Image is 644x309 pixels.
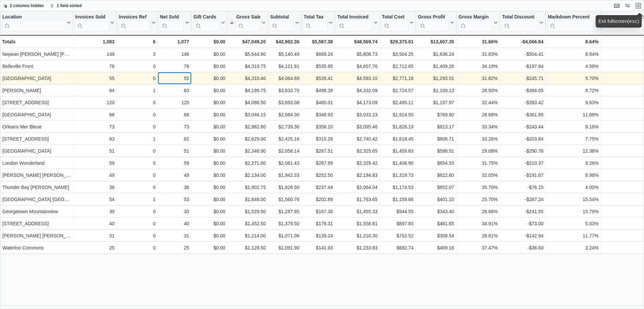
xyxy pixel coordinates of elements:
[270,135,299,143] div: $2,425.16
[548,207,598,216] div: 15.79%
[548,99,598,107] div: 9.63%
[270,207,299,216] div: $1,287.95
[459,220,498,228] div: 34.91%
[337,14,372,21] div: Total Invoiced
[624,2,632,10] button: Display options
[502,74,543,82] div: -$245.71
[160,99,189,107] div: 120
[459,99,498,107] div: 32.44%
[160,86,189,94] div: 83
[459,50,498,58] div: 31.83%
[230,195,266,203] div: $1,848.00
[548,111,598,119] div: 11.88%
[502,159,543,167] div: -$210.37
[194,147,225,155] div: $0.00
[548,159,598,167] div: 9.26%
[119,74,155,82] div: 0
[629,19,638,24] kbd: esc
[160,195,189,203] div: 53
[194,135,225,143] div: $0.00
[194,74,225,82] div: $0.00
[2,195,71,203] div: [GEOGRAPHIC_DATA] [GEOGRAPHIC_DATA]
[75,14,109,21] div: Invoices Sold
[194,207,225,216] div: $0.00
[119,232,155,240] div: 0
[382,207,414,216] div: $944.55
[119,50,155,58] div: 3
[75,207,114,216] div: 30
[194,171,225,179] div: $0.00
[194,86,225,94] div: $0.00
[304,220,333,228] div: $179.31
[194,183,225,191] div: $0.00
[270,159,299,167] div: $2,061.43
[304,195,333,203] div: $202.89
[2,38,71,46] div: Totals
[119,14,150,21] div: Invoices Ref
[75,38,114,46] div: 1,083
[230,99,266,107] div: $4,086.50
[304,123,333,131] div: $356.10
[270,183,299,191] div: $1,826.60
[459,159,498,167] div: 31.75%
[418,159,454,167] div: $654.53
[337,99,377,107] div: $4,173.09
[160,14,184,21] div: Net Sold
[270,99,299,107] div: $3,693.08
[2,62,71,70] div: Belleville Front
[75,99,114,107] div: 120
[304,171,333,179] div: $252.50
[230,232,266,240] div: $1,214.00
[236,14,260,21] div: Gross Sales
[337,183,377,191] div: $2,064.04
[160,171,189,179] div: 49
[194,220,225,228] div: $0.00
[634,2,642,10] button: Exit fullscreen
[119,207,155,216] div: 0
[119,123,155,131] div: 0
[459,123,498,131] div: 33.34%
[270,38,299,46] div: $42,982.36
[418,183,454,191] div: $652.07
[304,147,333,155] div: $267.51
[548,74,598,82] div: 5.70%
[382,74,414,82] div: $2,771.18
[75,123,114,131] div: 73
[75,195,114,203] div: 54
[548,183,598,191] div: 4.00%
[337,207,377,216] div: $1,455.33
[194,62,225,70] div: $0.00
[459,135,498,143] div: 33.26%
[382,50,414,58] div: $3,504.25
[2,147,71,155] div: [GEOGRAPHIC_DATA]
[2,220,71,228] div: [STREET_ADDRESS]
[119,183,155,191] div: 0
[337,111,377,119] div: $3,033.23
[382,14,408,21] div: Total Cost
[230,135,266,143] div: $2,629.00
[459,111,498,119] div: 28.68%
[418,135,454,143] div: $806.71
[229,38,266,46] div: $47,049.20
[230,62,266,70] div: $4,319.75
[119,135,155,143] div: 1
[418,62,454,70] div: $1,409.26
[194,232,225,240] div: $0.00
[502,135,543,143] div: -$203.84
[337,14,372,31] div: Total Invoiced
[548,14,593,31] div: Markdown Percent
[337,62,377,70] div: $4,657.76
[47,2,85,10] button: 1 field sorted
[160,207,189,216] div: 30
[304,159,333,167] div: $267.99
[119,99,155,107] div: 0
[270,14,294,21] div: Subtotal
[418,86,454,94] div: $1,109.13
[119,171,155,179] div: 0
[548,50,598,58] div: 8.94%
[160,123,189,131] div: 73
[119,14,150,31] div: Invoices Ref
[459,38,498,46] div: 31.66%
[270,195,299,203] div: $1,560.76
[337,74,377,82] div: $4,593.10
